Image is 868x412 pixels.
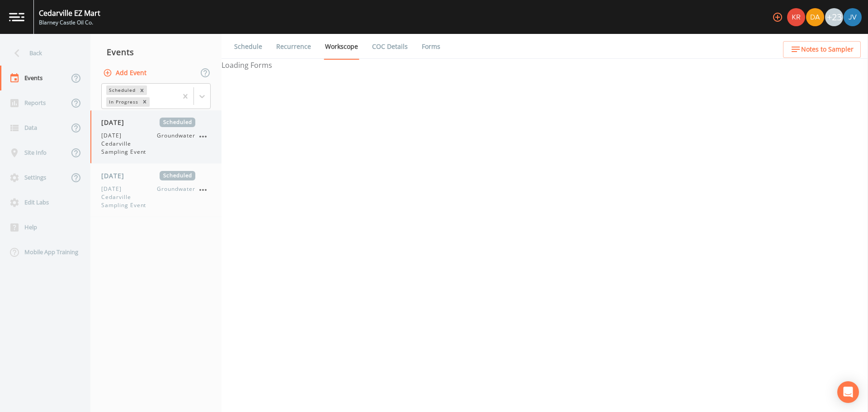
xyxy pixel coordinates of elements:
[101,118,131,127] span: [DATE]
[101,132,157,156] span: [DATE] Cedarville Sampling Event
[844,8,862,26] img: d880935ebd2e17e4df7e3e183e9934ef
[39,19,100,27] div: Blarney Castle Oil Co.
[9,13,24,21] img: logo
[420,34,442,59] a: Forms
[106,97,140,107] div: In Progress
[157,185,195,209] span: Groundwater
[825,8,843,26] div: +23
[806,8,825,26] div: David A Olpere
[160,171,195,180] span: Scheduled
[140,97,150,107] div: Remove In Progress
[137,85,147,95] div: Remove Scheduled
[837,381,859,403] div: Open Intercom Messenger
[801,44,854,55] span: Notes to Sampler
[783,41,861,58] button: Notes to Sampler
[90,41,222,63] div: Events
[233,34,264,59] a: Schedule
[222,60,868,71] div: Loading Forms
[157,132,195,156] span: Groundwater
[101,65,150,81] button: Add Event
[787,8,805,26] img: 9a4c6f9530af67ee54a4b0b5594f06ff
[806,8,824,26] img: e87f1c0e44c1658d59337c30f0e43455
[787,8,806,26] div: Kristine Romanik
[90,164,222,217] a: [DATE]Scheduled[DATE] Cedarville Sampling EventGroundwater
[90,110,222,164] a: [DATE]Scheduled[DATE] Cedarville Sampling EventGroundwater
[324,34,359,60] a: Workscope
[101,185,157,209] span: [DATE] Cedarville Sampling Event
[39,8,100,19] div: Cedarville EZ Mart
[106,85,137,95] div: Scheduled
[275,34,312,59] a: Recurrence
[371,34,409,59] a: COC Details
[101,171,131,180] span: [DATE]
[160,118,195,127] span: Scheduled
